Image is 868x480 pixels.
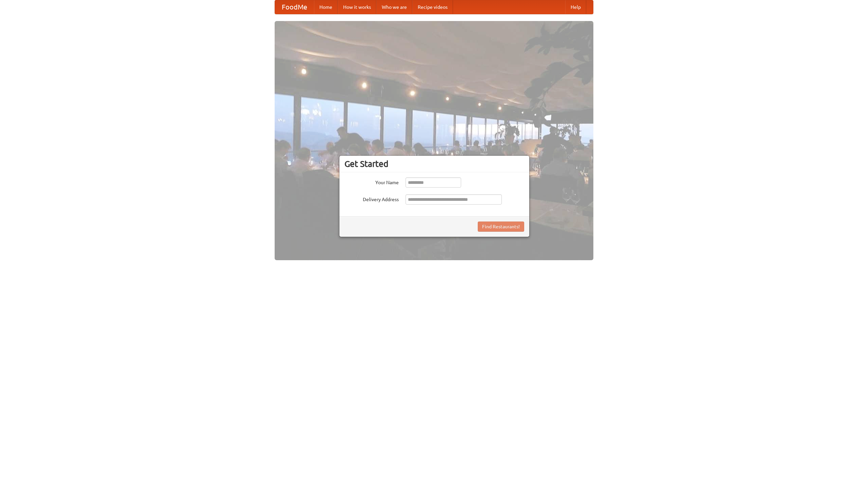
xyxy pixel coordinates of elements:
a: Home [314,0,338,14]
a: FoodMe [275,0,314,14]
label: Delivery Address [344,194,399,203]
a: How it works [338,0,376,14]
label: Your Name [344,177,399,186]
a: Recipe videos [412,0,453,14]
h3: Get Started [344,159,524,169]
a: Help [565,0,586,14]
a: Who we are [376,0,412,14]
button: Find Restaurants! [478,222,524,232]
